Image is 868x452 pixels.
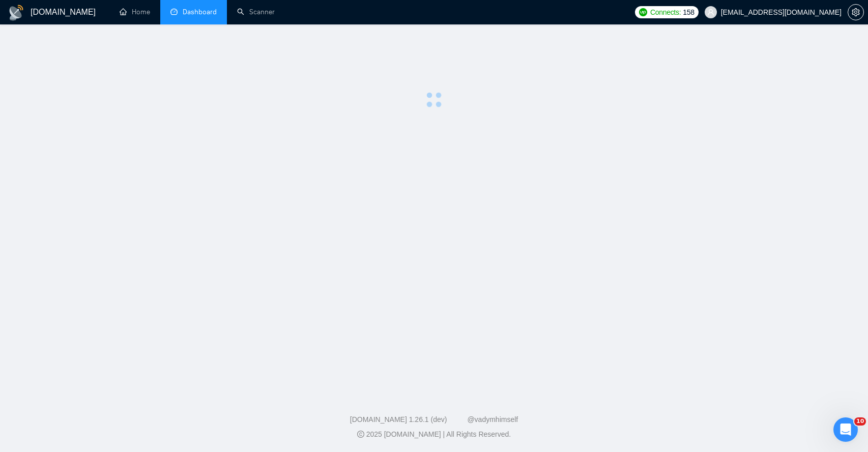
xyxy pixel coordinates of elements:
[683,7,694,18] span: 158
[650,7,681,18] span: Connects:
[350,415,447,423] a: [DOMAIN_NAME] 1.26.1 (dev)
[639,8,647,16] img: upwork-logo.png
[237,8,275,16] a: searchScanner
[848,8,863,16] span: setting
[848,4,864,20] button: setting
[833,417,858,442] iframe: Intercom live chat
[170,8,178,15] span: dashboard
[854,417,866,426] span: 10
[120,8,150,16] a: homeHome
[467,415,518,423] a: @vadymhimself
[8,5,24,21] img: logo
[848,8,864,16] a: setting
[357,431,364,438] span: copyright
[707,9,714,16] span: user
[8,429,860,440] div: 2025 [DOMAIN_NAME] | All Rights Reserved.
[183,8,217,16] span: Dashboard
